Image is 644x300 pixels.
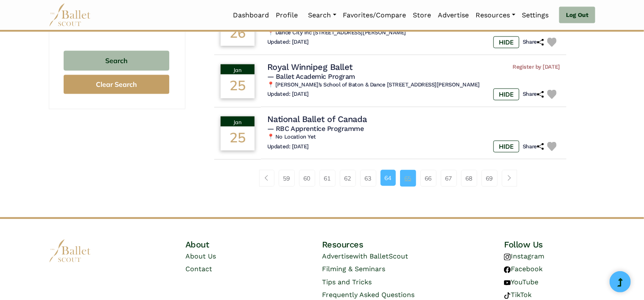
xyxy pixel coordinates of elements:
h4: National Ballet of Canada [267,114,367,125]
h6: Updated: [DATE] [267,39,309,46]
a: 62 [340,170,356,187]
h4: About [185,239,277,250]
span: with BalletScout [353,253,408,261]
a: About Us [185,253,216,261]
a: 61 [319,170,336,187]
a: 67 [441,170,457,187]
a: Dashboard [230,6,273,24]
img: logo [49,239,91,263]
h6: 📍 [PERSON_NAME]’s School of Baton & Dance [STREET_ADDRESS][PERSON_NAME] [267,81,560,89]
a: Search [305,6,340,24]
label: HIDE [493,36,519,48]
h4: Resources [322,239,459,250]
h6: Updated: [DATE] [267,91,309,98]
span: Register by [DATE] [513,64,560,71]
a: Filming & Seminars [322,265,385,273]
h4: Follow Us [504,239,595,250]
h6: 📍 No Location Yet [267,133,560,141]
button: Clear Search [64,75,169,94]
span: — Ballet Academic Program [267,72,355,81]
h6: Share [523,39,544,46]
a: 65 [400,170,416,187]
a: Log Out [559,7,595,24]
h6: Share [523,91,544,98]
div: Jan [221,64,255,75]
img: instagram logo [504,254,511,261]
a: Contact [185,265,212,273]
label: HIDE [493,141,519,153]
a: 66 [420,170,437,187]
a: 60 [299,170,315,187]
a: Favorites/Compare [340,6,410,24]
button: Search [64,51,169,71]
a: Settings [519,6,552,24]
div: 26 [221,22,255,46]
span: — RBC Apprentice Programme [267,125,364,133]
nav: Page navigation example [259,170,522,187]
a: Profile [273,6,302,24]
img: youtube logo [504,280,511,286]
img: tiktok logo [504,292,511,299]
a: Tips and Tricks [322,278,372,286]
a: Facebook [504,265,543,273]
a: 59 [279,170,295,187]
div: Jan [221,117,255,127]
a: YouTube [504,278,538,286]
label: HIDE [493,89,519,100]
div: 25 [221,75,255,98]
img: facebook logo [504,267,511,273]
a: TikTok [504,291,532,299]
a: 69 [482,170,498,187]
a: Frequently Asked Questions [322,291,414,299]
a: Advertise [435,6,473,24]
a: Advertisewith BalletScout [322,253,408,261]
h6: Updated: [DATE] [267,143,309,150]
a: Resources [473,6,519,24]
a: Instagram [504,253,544,261]
a: 63 [360,170,376,187]
h6: 📍 Dance City Inc [STREET_ADDRESS][PERSON_NAME] [267,29,560,36]
a: 64 [381,170,396,186]
a: Store [410,6,435,24]
div: 25 [221,127,255,150]
h4: Royal Winnipeg Ballet [267,61,353,72]
h6: Share [523,143,544,150]
a: 68 [461,170,477,187]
